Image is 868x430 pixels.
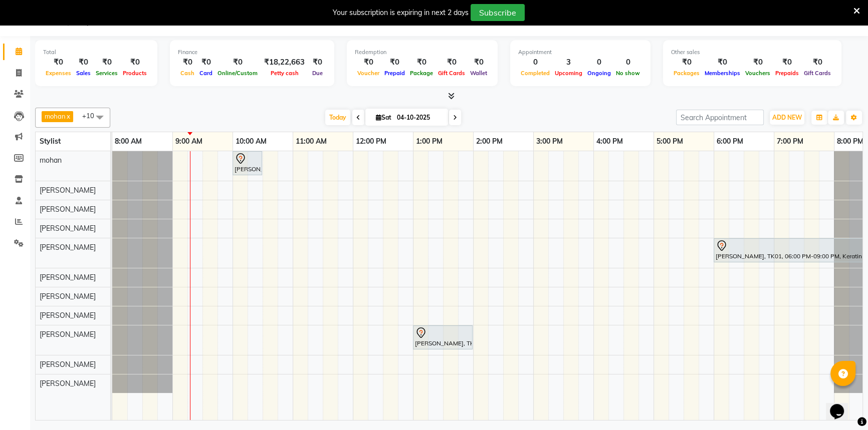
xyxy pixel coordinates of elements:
div: ₹0 [702,57,743,68]
div: Your subscription is expiring in next 2 days [333,8,469,18]
a: 7:00 PM [774,134,806,149]
a: 6:00 PM [714,134,746,149]
span: Petty cash [268,70,301,77]
a: 9:00 AM [173,134,205,149]
span: Packages [671,70,702,77]
span: Package [407,70,436,77]
span: Memberships [702,70,743,77]
div: Redemption [355,48,490,57]
span: Cash [178,70,197,77]
span: Ongoing [585,70,613,77]
a: 1:00 PM [413,134,445,149]
span: [PERSON_NAME] [40,273,96,282]
div: ₹0 [93,57,120,68]
a: 8:00 AM [112,134,144,149]
span: ADD NEW [772,114,802,121]
div: ₹0 [671,57,702,68]
span: [PERSON_NAME] [40,205,96,214]
div: ₹0 [382,57,407,68]
span: Wallet [468,70,490,77]
span: [PERSON_NAME] [40,224,96,233]
div: [PERSON_NAME], TK03, 01:00 PM-02:00 PM, Hair Care - Hair Cut ([DEMOGRAPHIC_DATA])30 - Adult Hair ... [414,327,472,348]
input: 2025-10-04 [394,110,444,125]
div: Appointment [518,48,642,57]
span: No show [613,70,642,77]
div: ₹0 [468,57,490,68]
span: Gift Cards [436,70,468,77]
span: [PERSON_NAME] [40,360,96,369]
a: 12:00 PM [353,134,389,149]
span: [PERSON_NAME] [40,243,96,252]
a: 5:00 PM [654,134,686,149]
div: ₹0 [120,57,149,68]
div: ₹0 [773,57,801,68]
a: 2:00 PM [474,134,505,149]
div: [PERSON_NAME], TK02, 10:00 AM-10:30 AM, Hair Care - Hair Cut ([DEMOGRAPHIC_DATA])30 - Adult Hair ... [234,153,261,174]
div: 0 [585,57,613,68]
div: ₹18,22,663 [260,57,309,68]
span: Voucher [355,70,382,77]
div: ₹0 [407,57,436,68]
a: 11:00 AM [293,134,329,149]
a: 10:00 AM [233,134,269,149]
span: [PERSON_NAME] [40,379,96,388]
button: Subscribe [471,4,525,21]
div: Finance [178,48,326,57]
a: 4:00 PM [594,134,625,149]
span: Gift Cards [801,70,833,77]
span: [PERSON_NAME] [40,311,96,320]
div: ₹0 [178,57,197,68]
span: Upcoming [552,70,585,77]
span: Vouchers [743,70,773,77]
div: ₹0 [215,57,260,68]
div: ₹0 [355,57,382,68]
a: x [66,112,70,120]
div: 3 [552,57,585,68]
button: ADD NEW [770,111,804,125]
span: [PERSON_NAME] [40,330,96,339]
span: mohan [45,112,66,120]
div: ₹0 [743,57,773,68]
span: Expenses [43,70,74,77]
span: Prepaid [382,70,407,77]
span: Prepaids [773,70,801,77]
span: [PERSON_NAME] [40,292,96,301]
span: Completed [518,70,552,77]
div: ₹0 [197,57,215,68]
div: ₹0 [43,57,74,68]
a: 8:00 PM [834,134,866,149]
iframe: chat widget [826,390,858,420]
span: [PERSON_NAME] [40,186,96,195]
div: ₹0 [436,57,468,68]
a: 3:00 PM [534,134,565,149]
div: 0 [518,57,552,68]
span: Online/Custom [215,70,260,77]
span: Due [310,70,325,77]
span: Sat [373,114,394,121]
span: +10 [82,112,102,120]
div: ₹0 [801,57,833,68]
div: Other sales [671,48,833,57]
span: Stylist [40,137,61,146]
span: Services [93,70,120,77]
div: 0 [613,57,642,68]
span: Sales [74,70,93,77]
span: Card [197,70,215,77]
span: Products [120,70,149,77]
span: Today [325,110,350,125]
input: Search Appointment [676,110,764,125]
div: ₹0 [74,57,93,68]
span: mohan [40,156,62,165]
div: Total [43,48,149,57]
div: ₹0 [309,57,326,68]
